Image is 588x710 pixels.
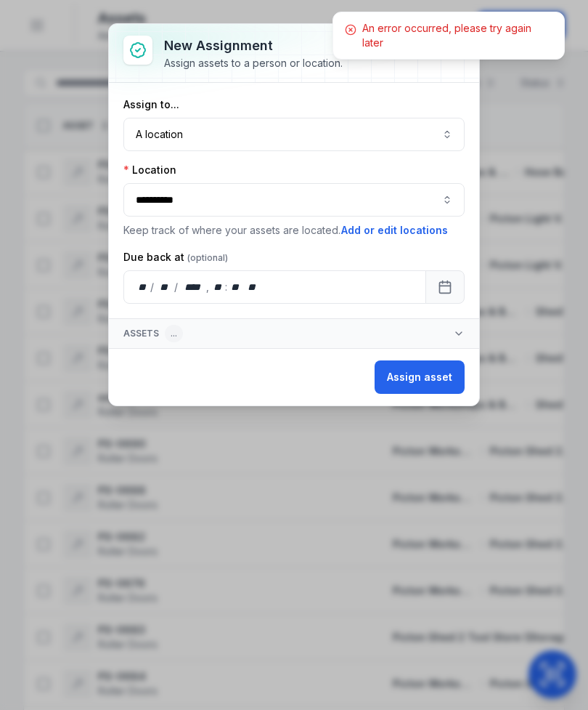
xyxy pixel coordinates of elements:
button: Add or edit locations [340,222,449,238]
div: , [206,280,211,294]
div: minute, [229,280,243,294]
div: am/pm, [245,280,261,294]
div: / [174,280,179,294]
div: : [225,280,229,294]
button: Assets... [109,319,479,348]
div: ... [165,325,183,342]
label: Location [123,163,176,177]
div: Assign assets to a person or location. [164,56,343,70]
span: Assets [123,325,183,342]
div: day, [136,280,150,294]
p: Keep track of where your assets are located. [123,222,465,238]
label: Due back at [123,250,228,265]
h3: New assignment [164,36,343,56]
div: / [150,280,155,294]
button: A location [123,118,465,151]
div: year, [179,280,206,294]
p: An error occurred, please try again later [362,21,552,50]
button: Calendar [425,270,465,304]
button: Assign asset [375,360,465,394]
div: month, [155,280,175,294]
label: Assign to... [123,97,179,112]
div: hour, [211,280,225,294]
